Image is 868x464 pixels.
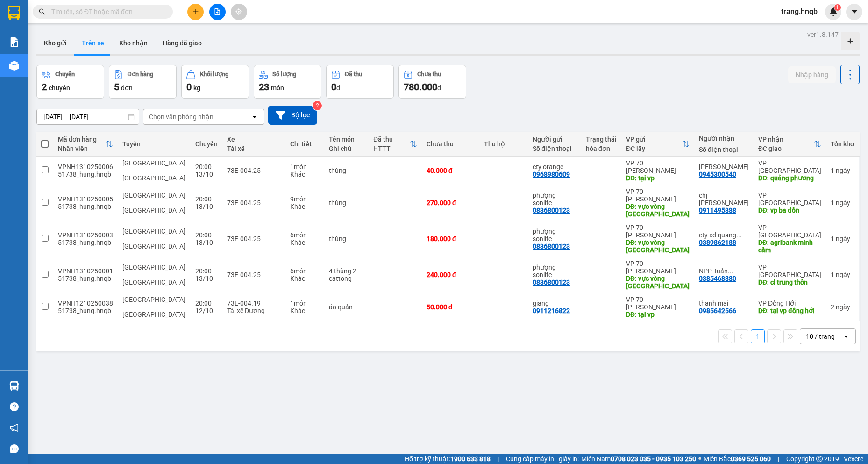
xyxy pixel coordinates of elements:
[699,275,736,282] div: 0385468880
[758,136,814,143] div: VP nhận
[186,81,192,93] span: 0
[398,65,466,99] button: Chưa thu780.000đ
[290,307,320,314] div: Khác
[758,159,821,174] div: VP [GEOGRAPHIC_DATA]
[846,4,862,20] button: caret-down
[427,167,475,174] div: 40.000 đ
[498,454,499,464] span: |
[506,454,579,464] span: Cung cấp máy in - giấy in:
[58,163,113,171] div: VPNH1310250006
[626,145,682,152] div: ĐC lấy
[704,454,771,464] span: Miền Bắc
[55,71,75,78] div: Chuyến
[227,145,281,152] div: Tài xế
[272,71,296,78] div: Số lượng
[290,239,320,246] div: Khác
[227,235,281,243] div: 73E-004.25
[621,132,694,157] th: Toggle SortBy
[533,192,576,207] div: phượng sonlife
[336,84,340,92] span: đ
[227,307,281,314] div: Tài xế Dương
[533,163,576,171] div: cty orange
[9,37,19,47] img: solution-icon
[122,140,186,148] div: Tuyến
[195,171,218,178] div: 13/10
[533,243,570,250] div: 0836800123
[731,455,771,463] strong: 0369 525 060
[404,81,437,93] span: 780.000
[699,267,749,275] div: NPP Tuấn Toàn
[831,235,854,243] div: 1
[626,188,690,203] div: VP 70 [PERSON_NAME]
[155,32,209,54] button: Hàng đã giao
[626,136,682,143] div: VP gửi
[450,455,491,463] strong: 1900 633 818
[195,307,218,314] div: 12/10
[758,145,814,152] div: ĐC giao
[626,174,690,182] div: DĐ: tại vp
[427,199,475,207] div: 270.000 đ
[268,106,317,125] button: Bộ lọc
[751,329,765,343] button: 1
[195,275,218,282] div: 13/10
[149,112,213,121] div: Chọn văn phòng nhận
[58,275,113,282] div: 51738_hung.hnqb
[533,278,570,286] div: 0836800123
[836,303,850,311] span: ngày
[345,71,362,78] div: Đã thu
[437,84,441,92] span: đ
[758,264,821,278] div: VP [GEOGRAPHIC_DATA]
[405,454,491,464] span: Hỗ trợ kỹ thuật:
[369,132,422,157] th: Toggle SortBy
[699,192,749,207] div: chị hằng
[290,231,320,239] div: 6 món
[758,192,821,207] div: VP [GEOGRAPHIC_DATA]
[227,167,281,174] div: 73E-004.25
[37,109,139,124] input: Select a date range.
[758,307,821,314] div: DĐ: tại vp đông hới
[58,267,113,275] div: VPNH1310250001
[231,4,247,20] button: aim
[788,66,836,83] button: Nhập hàng
[192,8,199,15] span: plus
[329,199,364,207] div: thùng
[699,163,749,171] div: ngô tuấn
[699,171,736,178] div: 0945300540
[831,303,854,311] div: 2
[329,136,364,143] div: Tên món
[195,267,218,275] div: 20:00
[58,239,113,246] div: 51738_hung.hnqb
[42,81,47,93] span: 2
[626,203,690,218] div: DĐ: vực vòng hà nam
[74,32,112,54] button: Trên xe
[373,145,410,152] div: HTTT
[831,140,854,148] div: Tồn kho
[8,6,20,20] img: logo-vxr
[699,231,749,239] div: cty xd quang trương
[807,29,839,40] div: ver 1.8.147
[227,136,281,143] div: Xe
[271,84,284,92] span: món
[329,145,364,152] div: Ghi chú
[128,71,153,78] div: Đơn hàng
[699,307,736,314] div: 0985642566
[58,203,113,210] div: 51738_hung.hnqb
[829,7,838,16] img: icon-new-feature
[836,199,850,207] span: ngày
[533,307,570,314] div: 0911216822
[626,260,690,275] div: VP 70 [PERSON_NAME]
[626,159,690,174] div: VP 70 [PERSON_NAME]
[836,235,850,243] span: ngày
[533,300,576,307] div: giang
[836,271,850,278] span: ngày
[831,271,854,278] div: 1
[200,71,228,78] div: Khối lượng
[758,239,821,254] div: DĐ: agribank minh cầm
[850,7,859,16] span: caret-down
[195,195,218,203] div: 20:00
[831,199,854,207] div: 1
[326,65,394,99] button: Đã thu0đ
[484,140,523,148] div: Thu hộ
[109,65,177,99] button: Đơn hàng5đơn
[806,332,835,341] div: 10 / trang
